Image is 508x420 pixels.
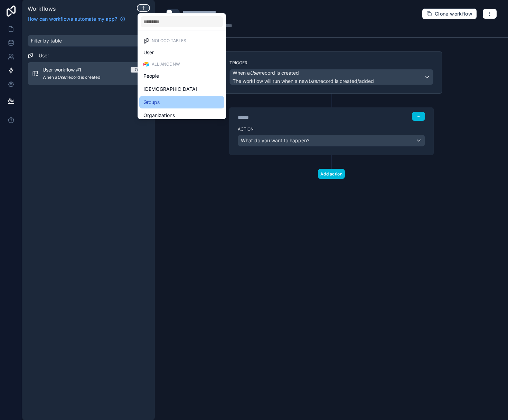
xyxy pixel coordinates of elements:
[152,61,180,67] span: Alliance NW
[143,111,175,120] span: Organizations
[143,98,160,106] span: Groups
[143,72,159,80] span: People
[152,38,186,44] span: Noloco tables
[143,48,154,57] span: User
[143,85,197,93] span: [DEMOGRAPHIC_DATA]
[143,61,149,67] img: Airtable Logo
